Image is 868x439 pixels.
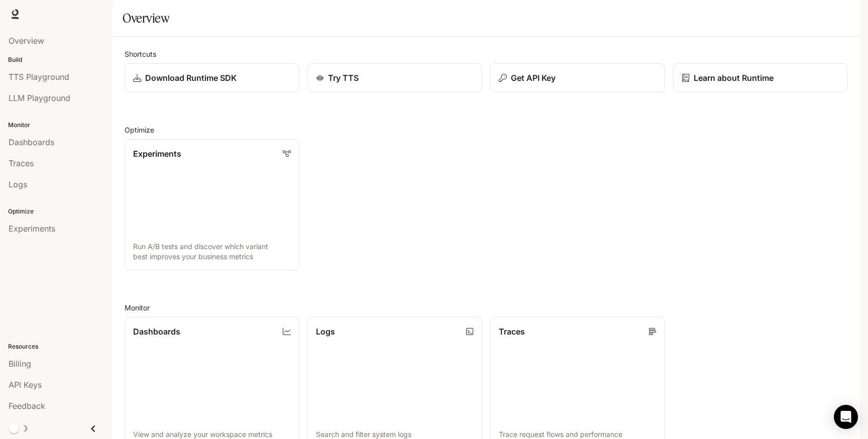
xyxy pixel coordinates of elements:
a: Try TTS [307,63,482,92]
button: Get API Key [490,63,665,92]
div: Open Intercom Messenger [834,405,858,429]
p: Download Runtime SDK [145,72,237,84]
p: Get API Key [511,72,556,84]
p: Run A/B tests and discover which variant best improves your business metrics [133,242,291,262]
h1: Overview [123,8,169,28]
p: Dashboards [133,325,180,338]
p: Experiments [133,148,181,160]
p: Traces [499,325,525,338]
p: Learn about Runtime [694,72,774,84]
p: Try TTS [328,72,359,84]
p: Logs [316,325,335,338]
h2: Shortcuts [125,49,848,59]
a: ExperimentsRun A/B tests and discover which variant best improves your business metrics [125,139,299,270]
h2: Optimize [125,125,848,135]
a: Download Runtime SDK [125,63,299,92]
a: Learn about Runtime [673,63,848,92]
h2: Monitor [125,302,848,313]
